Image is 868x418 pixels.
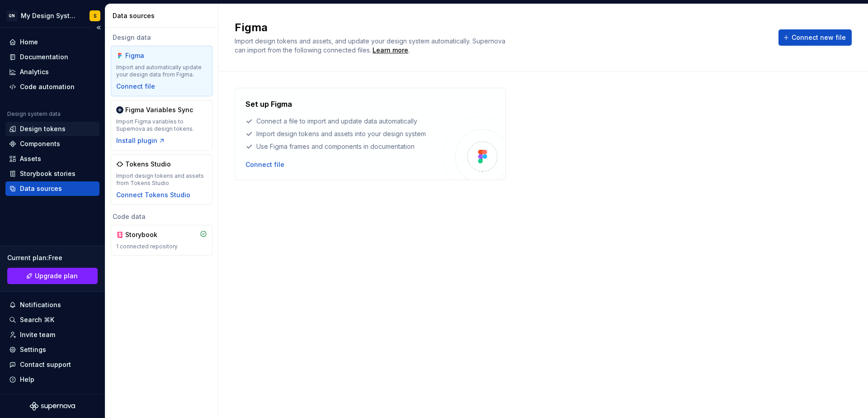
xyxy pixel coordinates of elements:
[92,21,105,34] button: Collapse sidebar
[5,342,99,357] a: Settings
[20,375,34,384] div: Help
[20,330,55,339] div: Invite team
[245,142,443,151] div: Use Figma frames and components in documentation
[5,181,99,196] a: Data sources
[373,46,408,55] a: Learn more
[113,11,214,20] div: Data sources
[245,129,443,138] div: Import design tokens and assets into your design system
[6,10,17,21] div: QN
[111,100,212,151] a: Figma Variables SyncImport Figma variables to Supernova as design tokens.Install plugin
[20,67,49,76] div: Analytics
[94,12,97,19] div: S
[116,64,207,78] div: Import and automatically update your design data from Figma.
[125,160,171,169] div: Tokens Studio
[2,6,103,25] button: QNMy Design SystemS
[111,225,212,256] a: Storybook1 connected repository
[111,33,212,42] div: Design data
[21,11,79,20] div: My Design System
[20,169,75,178] div: Storybook stories
[20,184,62,193] div: Data sources
[235,37,507,54] span: Import design tokens and assets, and update your design system automatically. Supernova can impor...
[5,80,99,94] a: Code automation
[5,298,99,312] button: Notifications
[20,52,68,62] div: Documentation
[20,345,46,354] div: Settings
[7,253,98,262] div: Current plan : Free
[371,47,410,54] span: .
[35,271,78,280] span: Upgrade plan
[245,160,284,169] button: Connect file
[116,82,155,91] button: Connect file
[5,65,99,79] a: Analytics
[7,268,98,284] button: Upgrade plan
[5,166,99,181] a: Storybook stories
[20,315,54,324] div: Search ⌘K
[245,99,292,109] h4: Set up Figma
[20,300,61,309] div: Notifications
[125,105,193,114] div: Figma Variables Sync
[20,139,60,148] div: Components
[5,328,99,342] a: Invite team
[5,122,99,136] a: Design tokens
[5,50,99,64] a: Documentation
[7,110,61,118] div: Design system data
[778,29,852,46] button: Connect new file
[111,212,212,221] div: Code data
[116,136,165,145] button: Install plugin
[235,20,768,35] h2: Figma
[20,82,75,91] div: Code automation
[111,46,212,96] a: FigmaImport and automatically update your design data from Figma.Connect file
[20,124,66,133] div: Design tokens
[116,243,207,250] div: 1 connected repository
[30,402,75,411] svg: Supernova Logo
[125,230,169,239] div: Storybook
[125,51,169,60] div: Figma
[5,137,99,151] a: Components
[116,172,207,187] div: Import design tokens and assets from Tokens Studio
[5,152,99,166] a: Assets
[5,357,99,372] button: Contact support
[20,38,38,47] div: Home
[5,372,99,387] button: Help
[116,190,190,199] button: Connect Tokens Studio
[20,360,71,369] div: Contact support
[792,33,846,42] span: Connect new file
[245,117,443,126] div: Connect a file to import and update data automatically
[5,313,99,327] button: Search ⌘K
[111,154,212,205] a: Tokens StudioImport design tokens and assets from Tokens StudioConnect Tokens Studio
[5,35,99,49] a: Home
[116,118,207,133] div: Import Figma variables to Supernova as design tokens.
[20,154,41,163] div: Assets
